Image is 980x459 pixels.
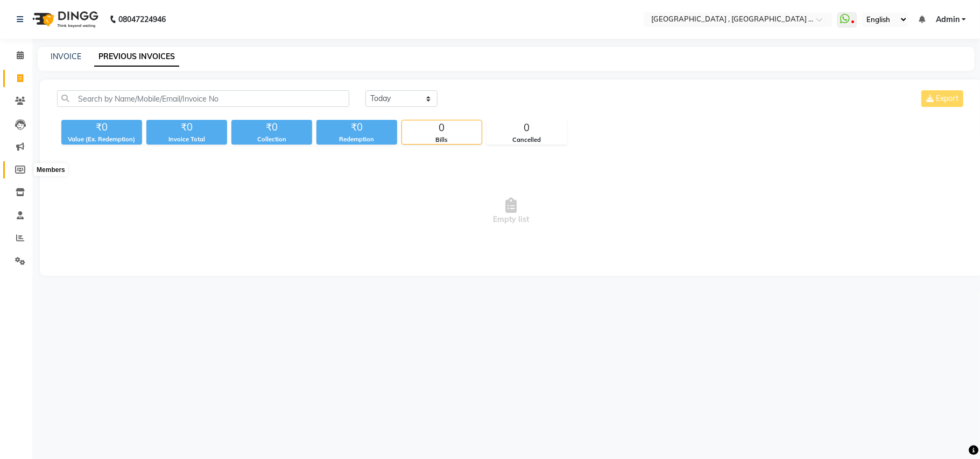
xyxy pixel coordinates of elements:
div: 0 [402,120,482,135]
span: Empty list [57,157,965,265]
a: INVOICE [51,52,81,61]
div: Invoice Total [146,135,227,144]
div: Bills [402,135,482,145]
div: Value (Ex. Redemption) [61,135,142,144]
div: ₹0 [316,120,397,135]
span: Admin [936,14,960,25]
div: 0 [487,120,567,135]
div: Redemption [316,135,397,144]
div: ₹0 [146,120,227,135]
div: Cancelled [487,135,567,145]
input: Search by Name/Mobile/Email/Invoice No [57,90,349,107]
div: Members [34,163,68,176]
b: 08047224946 [118,4,166,34]
div: Collection [231,135,312,144]
div: ₹0 [61,120,142,135]
div: ₹0 [231,120,312,135]
a: PREVIOUS INVOICES [94,47,179,67]
img: logo [27,4,101,34]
